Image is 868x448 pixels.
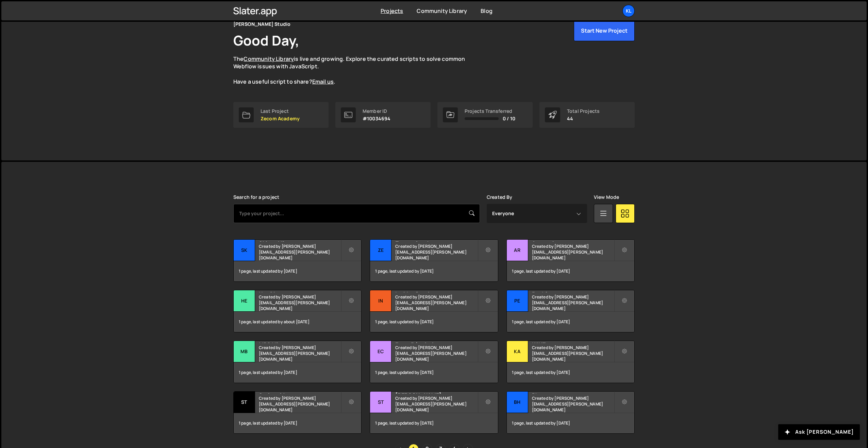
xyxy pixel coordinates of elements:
small: Created by [PERSON_NAME][EMAIL_ADDRESS][PERSON_NAME][DOMAIN_NAME] [259,345,341,362]
small: Created by [PERSON_NAME][EMAIL_ADDRESS][PERSON_NAME][DOMAIN_NAME] [532,243,614,261]
h2: Bhunter [532,392,614,394]
div: 1 page, last updated by [DATE] [507,312,634,332]
button: Ask [PERSON_NAME] [778,424,860,440]
h1: Good Day, [233,31,299,50]
div: Sk [234,240,255,261]
label: View Mode [594,194,619,200]
a: St [PERSON_NAME] Created by [PERSON_NAME][EMAIL_ADDRESS][PERSON_NAME][DOMAIN_NAME] 1 page, last u... [370,391,498,434]
div: Ze [370,240,391,261]
a: Kl [622,5,635,17]
div: Bh [507,392,528,413]
div: Ar [507,240,528,261]
button: Start New Project [574,20,635,41]
div: St [234,392,255,413]
small: Created by [PERSON_NAME][EMAIL_ADDRESS][PERSON_NAME][DOMAIN_NAME] [395,243,477,261]
div: He [234,290,255,312]
div: Projects Transferred [465,108,515,114]
div: KA [507,341,528,362]
small: Created by [PERSON_NAME][EMAIL_ADDRESS][PERSON_NAME][DOMAIN_NAME] [395,294,477,311]
h2: HeySimon [259,290,341,292]
a: St Styleguide Created by [PERSON_NAME][EMAIL_ADDRESS][PERSON_NAME][DOMAIN_NAME] 1 page, last upda... [233,391,362,434]
p: Zecom Academy [261,116,300,121]
div: Member ID [363,108,390,114]
div: MB [234,341,255,362]
small: Created by [PERSON_NAME][EMAIL_ADDRESS][PERSON_NAME][DOMAIN_NAME] [395,395,477,413]
small: Created by [PERSON_NAME][EMAIL_ADDRESS][PERSON_NAME][DOMAIN_NAME] [395,345,477,362]
small: Created by [PERSON_NAME][EMAIL_ADDRESS][PERSON_NAME][DOMAIN_NAME] [532,294,614,311]
h2: Ecom Révolution [395,341,477,343]
label: Created By [487,194,513,200]
small: Created by [PERSON_NAME][EMAIL_ADDRESS][PERSON_NAME][DOMAIN_NAME] [259,294,341,311]
div: 1 page, last updated by [DATE] [234,362,361,383]
div: 1 page, last updated by [DATE] [234,261,361,281]
a: Ar Arntreal Created by [PERSON_NAME][EMAIL_ADDRESS][PERSON_NAME][DOMAIN_NAME] 1 page, last update... [506,239,635,282]
div: 1 page, last updated by [DATE] [507,261,634,281]
small: Created by [PERSON_NAME][EMAIL_ADDRESS][PERSON_NAME][DOMAIN_NAME] [259,395,341,413]
span: 0 / 10 [503,116,515,121]
h2: Arntreal [532,240,614,242]
a: Ze Zecom Academy Created by [PERSON_NAME][EMAIL_ADDRESS][PERSON_NAME][DOMAIN_NAME] 1 page, last u... [370,239,498,282]
h2: Insider Gestion [395,290,477,292]
div: 1 page, last updated by [DATE] [370,261,498,281]
small: Created by [PERSON_NAME][EMAIL_ADDRESS][PERSON_NAME][DOMAIN_NAME] [532,395,614,413]
div: St [370,392,391,413]
p: 44 [567,116,600,121]
div: [PERSON_NAME] Studio [233,20,290,28]
p: The is live and growing. Explore the curated scripts to solve common Webflow issues with JavaScri... [233,55,478,86]
a: Community Library [244,55,294,63]
div: 1 page, last updated by [DATE] [370,413,498,433]
a: MB MBS V2 Created by [PERSON_NAME][EMAIL_ADDRESS][PERSON_NAME][DOMAIN_NAME] 1 page, last updated ... [233,341,362,383]
div: 1 page, last updated by [DATE] [507,362,634,383]
a: In Insider Gestion Created by [PERSON_NAME][EMAIL_ADDRESS][PERSON_NAME][DOMAIN_NAME] 1 page, last... [370,290,498,332]
a: Blog [481,7,493,15]
input: Type your project... [233,204,480,223]
a: Last Project Zecom Academy [233,102,329,128]
h2: Skiveo V2 [259,240,341,242]
div: In [370,290,391,312]
div: Ec [370,341,391,362]
label: Search for a project [233,194,279,200]
a: Projects [381,7,403,15]
a: Sk Skiveo V2 Created by [PERSON_NAME][EMAIL_ADDRESS][PERSON_NAME][DOMAIN_NAME] 1 page, last updat... [233,239,362,282]
div: 1 page, last updated by about [DATE] [234,312,361,332]
h2: Peakfast [532,290,614,292]
div: 1 page, last updated by [DATE] [370,362,498,383]
a: KA KAYZ Created by [PERSON_NAME][EMAIL_ADDRESS][PERSON_NAME][DOMAIN_NAME] 1 page, last updated by... [506,341,635,383]
div: 1 page, last updated by [DATE] [370,312,498,332]
div: 1 page, last updated by [DATE] [234,413,361,433]
a: Pe Peakfast Created by [PERSON_NAME][EMAIL_ADDRESS][PERSON_NAME][DOMAIN_NAME] 1 page, last update... [506,290,635,332]
h2: MBS V2 [259,341,341,343]
div: 1 page, last updated by [DATE] [507,413,634,433]
a: Bh Bhunter Created by [PERSON_NAME][EMAIL_ADDRESS][PERSON_NAME][DOMAIN_NAME] 1 page, last updated... [506,391,635,434]
small: Created by [PERSON_NAME][EMAIL_ADDRESS][PERSON_NAME][DOMAIN_NAME] [532,345,614,362]
h2: [PERSON_NAME] [395,392,477,394]
div: Last Project [261,108,300,114]
div: Pe [507,290,528,312]
a: Email us [312,78,334,85]
p: #10034694 [363,116,390,121]
a: Ec Ecom Révolution Created by [PERSON_NAME][EMAIL_ADDRESS][PERSON_NAME][DOMAIN_NAME] 1 page, last... [370,341,498,383]
h2: Zecom Academy [395,240,477,242]
a: Community Library [417,7,467,15]
small: Created by [PERSON_NAME][EMAIL_ADDRESS][PERSON_NAME][DOMAIN_NAME] [259,243,341,261]
a: He HeySimon Created by [PERSON_NAME][EMAIL_ADDRESS][PERSON_NAME][DOMAIN_NAME] 1 page, last update... [233,290,362,332]
div: Total Projects [567,108,600,114]
h2: Styleguide [259,392,341,394]
h2: KAYZ [532,341,614,343]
